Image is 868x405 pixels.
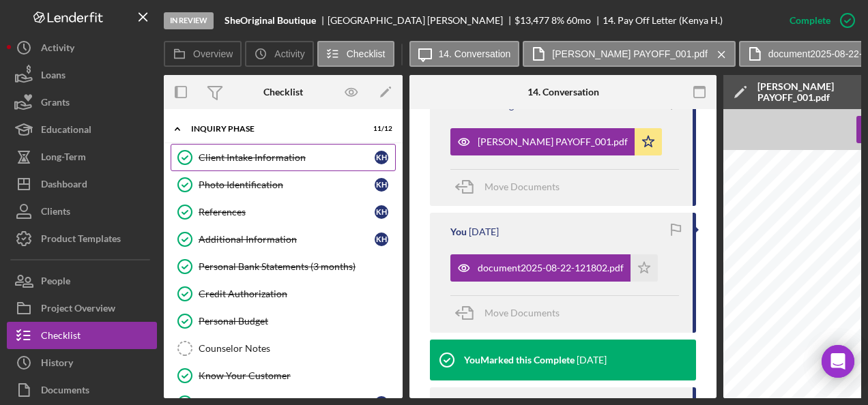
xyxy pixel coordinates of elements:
button: [PERSON_NAME] PAYOFF_001.pdf [523,41,735,67]
a: Counselor Notes [171,335,396,362]
a: Personal Budget [171,307,396,335]
div: document2025-08-22-121802.pdf [478,262,624,273]
a: Personal Bank Statements (3 months) [171,253,396,280]
button: Checklist [317,41,394,67]
div: Additional Information [199,234,375,245]
button: Clients [7,198,157,225]
button: Educational [7,116,157,143]
time: 2025-08-22 15:50 [577,355,607,365]
button: Project Overview [7,295,157,322]
div: Long-Term [41,143,86,174]
button: Dashboard [7,170,157,198]
div: Product Templates [41,225,121,256]
div: K H [375,232,388,246]
span: $13,477 [515,14,549,26]
div: Educational [41,116,91,147]
div: Project Overview [41,295,115,325]
div: Dashboard [41,170,87,201]
button: Product Templates [7,225,157,252]
a: Client Intake InformationKH [171,144,396,171]
div: You Marked this Complete [464,355,575,365]
div: People [41,267,70,298]
a: Photo IdentificationKH [171,171,396,198]
button: Move Documents [450,170,573,204]
div: Know Your Customer [199,370,395,381]
div: History [41,349,73,380]
button: 14. Conversation [409,41,520,67]
button: Documents [7,376,157,404]
div: Clients [41,198,70,228]
label: Checklist [347,48,386,59]
div: References [199,207,375,217]
button: Activity [7,34,157,61]
span: Move Documents [484,181,560,192]
a: Know Your Customer [171,362,396,389]
button: Complete [776,7,861,34]
a: Additional InformationKH [171,226,396,253]
button: Loans [7,61,157,89]
button: Checklist [7,322,157,349]
label: Activity [274,48,304,59]
div: 14. Conversation [527,87,599,97]
button: History [7,349,157,376]
button: Activity [245,41,313,67]
div: Complete [790,7,830,34]
button: People [7,267,157,295]
div: Open Intercom Messenger [822,345,854,378]
div: K H [375,205,388,219]
time: 2025-08-22 17:46 [469,226,499,237]
div: Loans [41,61,66,92]
button: Grants [7,89,157,116]
a: Credit Authorization [171,280,396,307]
button: [PERSON_NAME] PAYOFF_001.pdf [450,128,662,155]
div: Inquiry Phase [191,125,358,133]
div: Checklist [41,322,81,352]
div: 60 mo [566,15,591,26]
div: Personal Bank Statements (3 months) [199,261,395,272]
div: Checklist [263,87,303,97]
label: Overview [193,48,233,59]
div: In Review [164,12,214,29]
div: Client Intake Information [199,152,375,163]
div: K H [375,151,388,164]
div: 8 % [551,15,564,26]
b: SheOriginal Boutique [225,15,316,26]
button: document2025-08-22-121802.pdf [450,254,658,282]
button: Overview [164,41,242,67]
span: Move Documents [484,307,560,318]
div: 14. Pay Off Letter (Kenya H.) [603,15,723,26]
div: Credit Authorization [199,288,395,299]
a: ReferencesKH [171,198,396,226]
div: Activity [41,34,74,65]
div: [PERSON_NAME] PAYOFF_001.pdf [478,136,628,147]
div: Grants [41,89,70,119]
label: [PERSON_NAME] PAYOFF_001.pdf [552,48,707,59]
div: 11 / 12 [368,125,392,133]
div: Personal Budget [199,316,395,327]
button: Move Documents [450,296,573,330]
div: Counselor Notes [199,343,395,354]
div: [GEOGRAPHIC_DATA] [PERSON_NAME] [328,15,515,26]
label: 14. Conversation [439,48,511,59]
div: Photo Identification [199,179,375,190]
button: Long-Term [7,143,157,170]
div: K H [375,178,388,192]
div: You [450,226,467,237]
